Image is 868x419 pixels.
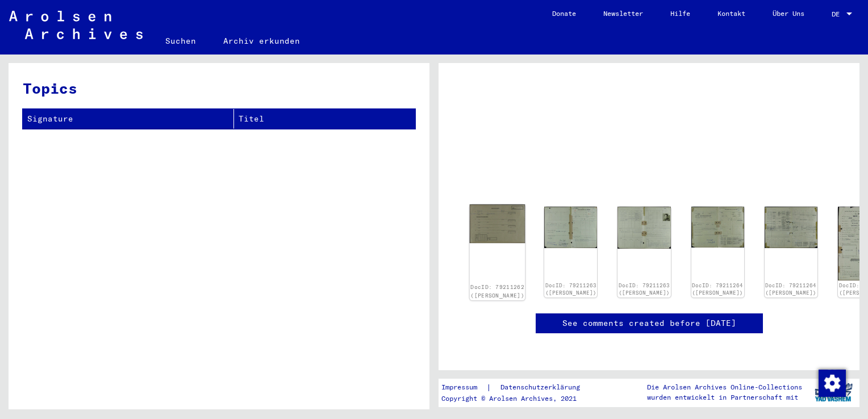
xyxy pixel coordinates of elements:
img: yv_logo.png [812,378,855,407]
span: DE [832,10,844,18]
img: 002.jpg [765,207,817,248]
a: DocID: 79211262 ([PERSON_NAME]) [470,284,524,299]
a: Datenschutzerklärung [491,382,594,393]
a: Archiv erkunden [210,27,314,55]
th: Titel [234,109,415,129]
a: DocID: 79211263 ([PERSON_NAME]) [619,282,670,296]
a: DocID: 79211264 ([PERSON_NAME]) [692,282,743,296]
a: DocID: 79211264 ([PERSON_NAME]) [765,282,816,296]
a: DocID: 79211263 ([PERSON_NAME]) [545,282,596,296]
p: Copyright © Arolsen Archives, 2021 [441,393,594,404]
img: Zustimmung ändern [819,370,846,397]
th: Signature [23,109,234,129]
a: Impressum [441,382,486,393]
p: wurden entwickelt in Partnerschaft mit [647,392,802,403]
img: 002.jpg [617,207,670,249]
div: | [441,382,594,393]
img: 001.jpg [691,207,744,248]
a: See comments created before [DATE] [562,317,736,329]
img: Arolsen_neg.svg [9,11,143,39]
h3: Topics [23,77,415,99]
a: Suchen [152,27,210,55]
p: Die Arolsen Archives Online-Collections [647,382,802,392]
img: 001.jpg [544,207,597,248]
img: 001.jpg [470,204,525,243]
